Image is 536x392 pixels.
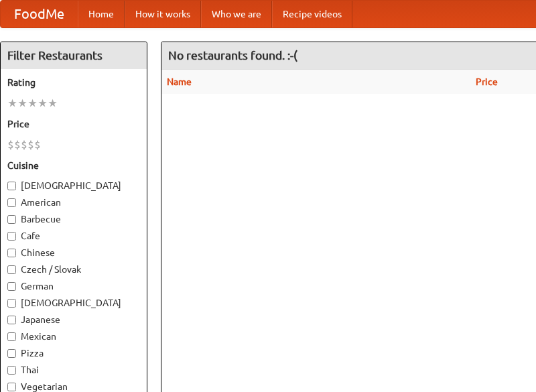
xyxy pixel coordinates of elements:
input: Japanese [7,316,16,324]
input: Barbecue [7,215,16,224]
label: Japanese [7,313,140,326]
label: German [7,279,140,293]
a: Who we are [201,1,272,27]
label: Cafe [7,229,140,243]
label: Mexican [7,330,140,343]
input: Chinese [7,249,16,257]
input: German [7,282,16,291]
input: Czech / Slovak [7,265,16,274]
label: Thai [7,363,140,377]
input: American [7,198,16,207]
h5: Rating [7,76,140,89]
a: Home [78,1,125,27]
label: Barbecue [7,212,140,226]
li: ★ [27,96,38,111]
label: American [7,196,140,209]
li: ★ [48,96,58,111]
ng-pluralize: No restaurants found. :-( [168,49,297,62]
input: [DEMOGRAPHIC_DATA] [7,182,16,190]
li: ★ [38,96,48,111]
li: $ [7,137,14,152]
h5: Cuisine [7,159,140,172]
label: Chinese [7,246,140,259]
a: How it works [125,1,201,27]
a: Recipe videos [272,1,352,27]
a: Price [476,76,498,87]
input: Cafe [7,232,16,241]
h4: Filter Restaurants [1,42,147,69]
li: $ [14,137,21,152]
li: ★ [17,96,27,111]
input: Thai [7,366,16,375]
input: [DEMOGRAPHIC_DATA] [7,299,16,308]
label: Pizza [7,346,140,360]
li: ★ [7,96,17,111]
a: Name [167,76,192,87]
input: Vegetarian [7,383,16,391]
label: Czech / Slovak [7,263,140,276]
li: $ [27,137,34,152]
input: Pizza [7,349,16,358]
li: $ [34,137,41,152]
a: FoodMe [1,1,78,27]
input: Mexican [7,332,16,341]
label: [DEMOGRAPHIC_DATA] [7,179,140,192]
label: [DEMOGRAPHIC_DATA] [7,296,140,310]
h5: Price [7,117,140,131]
li: $ [21,137,27,152]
